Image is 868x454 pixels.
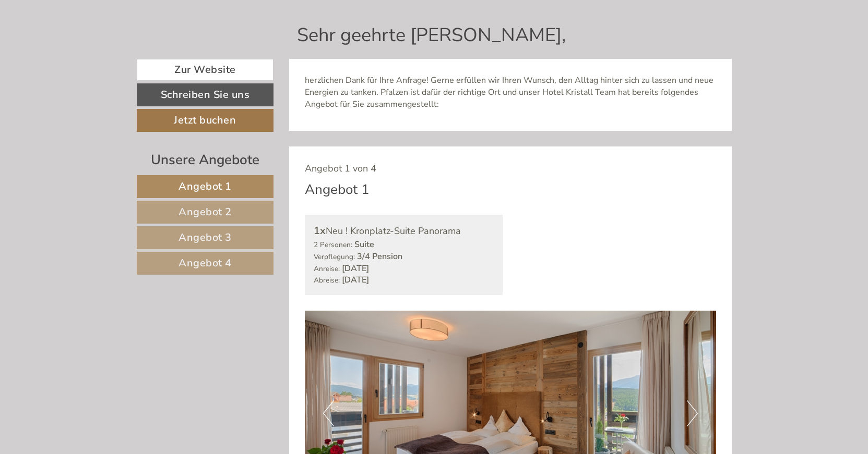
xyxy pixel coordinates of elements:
small: 2 Personen: [314,240,352,250]
div: Unsere Angebote [137,150,274,169]
div: Sie [242,30,396,39]
b: 3/4 Pension [357,251,402,262]
small: Anreise: [314,264,340,274]
div: Angebot 1 [305,180,370,199]
a: Zur Website [137,59,274,81]
div: Guten Tag, wie können wir Ihnen helfen? [237,28,403,60]
b: [DATE] [342,263,369,274]
b: Suite [354,239,374,250]
small: Abreise: [314,275,340,285]
p: herzlichen Dank für Ihre Anfrage! Gerne erfüllen wir Ihren Wunsch, den Alltag hinter sich zu lass... [305,75,716,111]
span: Angebot 2 [179,205,232,219]
b: 1x [314,224,326,238]
div: Neu ! Kronplatz-Suite Panorama [314,224,494,239]
a: Jetzt buchen [137,109,274,132]
small: Verpflegung: [314,252,355,262]
small: 18:56 [242,51,396,58]
span: Angebot 4 [179,256,232,270]
span: Angebot 3 [179,230,232,244]
b: [DATE] [342,274,369,286]
button: Next [687,400,698,426]
span: Angebot 1 von 4 [305,162,376,175]
a: Schreiben Sie uns [137,83,274,106]
div: Freitag [182,8,229,26]
h1: Sehr geehrte [PERSON_NAME], [297,25,566,46]
button: Previous [323,400,334,426]
span: Angebot 1 [179,179,232,193]
button: Senden [341,270,411,293]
